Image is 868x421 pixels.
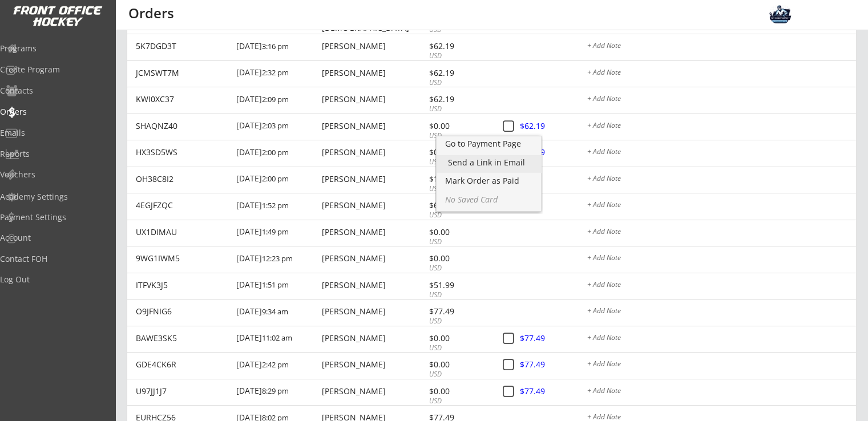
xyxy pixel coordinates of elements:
[262,306,288,317] font: 9:34 am
[322,228,426,236] div: [PERSON_NAME]
[322,281,426,289] div: [PERSON_NAME]
[520,361,586,369] div: $77.49
[587,281,856,290] div: + Add Note
[236,326,319,352] div: [DATE]
[236,87,319,113] div: [DATE]
[437,173,541,191] div: If they have paid you through cash, check, online transfer, etc.
[429,175,490,183] div: $120.00
[136,228,229,236] div: UX1DIMAU
[429,254,490,262] div: $0.00
[429,95,490,103] div: $62.19
[429,281,490,289] div: $51.99
[322,361,426,369] div: [PERSON_NAME]
[136,69,229,77] div: JCMSWT7M
[262,41,289,51] font: 3:16 pm
[136,148,229,156] div: HX3SD5WS
[136,334,229,342] div: BAWE3SK5
[236,299,319,325] div: [DATE]
[587,42,856,51] div: + Add Note
[136,42,229,50] div: 5K7DGD3T
[322,387,426,395] div: [PERSON_NAME]
[262,94,289,104] font: 2:09 pm
[236,193,319,219] div: [DATE]
[236,353,319,378] div: [DATE]
[520,334,586,342] div: $77.49
[437,136,541,153] a: Go to Payment Page
[136,387,229,395] div: U97JJ1J7
[236,167,319,193] div: [DATE]
[236,34,319,60] div: [DATE]
[587,122,856,131] div: + Add Note
[236,379,319,405] div: [DATE]
[262,280,289,290] font: 1:51 pm
[322,95,426,103] div: [PERSON_NAME]
[322,254,426,262] div: [PERSON_NAME]
[262,333,292,343] font: 11:02 am
[429,334,490,342] div: $0.00
[262,359,289,370] font: 2:42 pm
[262,253,293,264] font: 12:23 pm
[262,226,289,237] font: 1:49 pm
[322,42,426,50] div: [PERSON_NAME]
[429,104,490,114] div: USD
[587,95,856,104] div: + Add Note
[587,307,856,317] div: + Add Note
[437,155,541,172] div: Open popup for option to send email asking for remaining amount
[429,307,490,315] div: $77.49
[429,157,490,167] div: USD
[136,361,229,369] div: GDE4CK6R
[429,370,490,379] div: USD
[429,122,490,130] div: $0.00
[262,147,289,157] font: 2:00 pm
[429,201,490,209] div: $62.19
[322,175,426,183] div: [PERSON_NAME]
[322,16,426,32] div: [PERSON_NAME][DEMOGRAPHIC_DATA]
[262,386,289,396] font: 8:29 pm
[322,201,426,209] div: [PERSON_NAME]
[136,201,229,209] div: 4EGJFZQC
[262,67,289,78] font: 2:32 pm
[429,51,490,61] div: USD
[429,184,490,194] div: USD
[429,131,490,141] div: USD
[322,307,426,315] div: [PERSON_NAME]
[322,69,426,77] div: [PERSON_NAME]
[236,114,319,140] div: [DATE]
[445,177,532,185] div: Mark Order as Paid
[587,148,856,157] div: + Add Note
[587,387,856,396] div: + Add Note
[587,201,856,211] div: + Add Note
[429,290,490,300] div: USD
[136,95,229,103] div: KWI0XC37
[236,273,319,299] div: [DATE]
[429,361,490,369] div: $0.00
[236,220,319,246] div: [DATE]
[429,78,490,88] div: USD
[262,200,289,211] font: 1:52 pm
[587,254,856,264] div: + Add Note
[587,334,856,343] div: + Add Note
[262,120,289,131] font: 2:03 pm
[445,196,532,204] div: No Saved Card
[448,159,530,167] div: Send a Link in Email
[587,69,856,78] div: + Add Note
[520,387,586,395] div: $77.49
[429,264,490,273] div: USD
[429,211,490,220] div: USD
[236,246,319,272] div: [DATE]
[429,237,490,247] div: USD
[587,228,856,237] div: + Add Note
[136,307,229,315] div: O9JFNIG6
[429,148,490,156] div: $0.00
[136,281,229,289] div: ITFVK3J5
[520,122,586,130] div: $62.19
[429,387,490,395] div: $0.00
[429,343,490,353] div: USD
[136,175,229,183] div: OH38C8I2
[445,140,532,148] div: Go to Payment Page
[429,396,490,406] div: USD
[322,122,426,130] div: [PERSON_NAME]
[587,175,856,184] div: + Add Note
[429,317,490,326] div: USD
[262,173,289,184] font: 2:00 pm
